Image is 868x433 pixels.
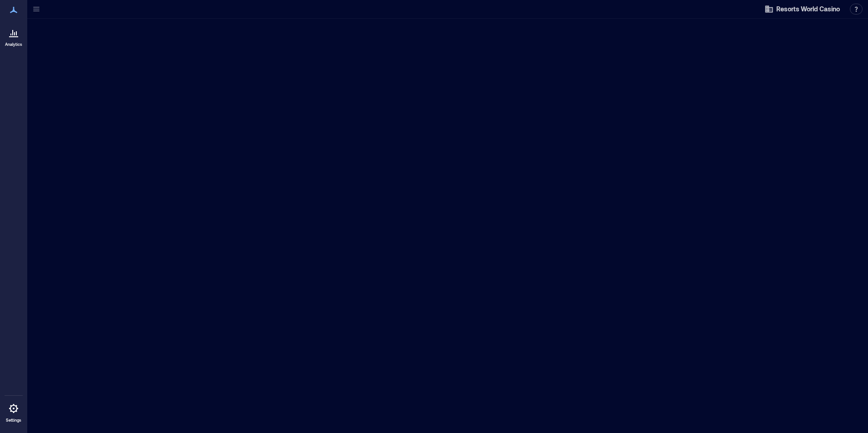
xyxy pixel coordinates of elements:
[3,398,25,426] a: Settings
[6,418,21,423] p: Settings
[2,22,25,50] a: Analytics
[776,5,840,14] span: Resorts World Casino
[762,2,843,16] button: Resorts World Casino
[5,42,22,47] p: Analytics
